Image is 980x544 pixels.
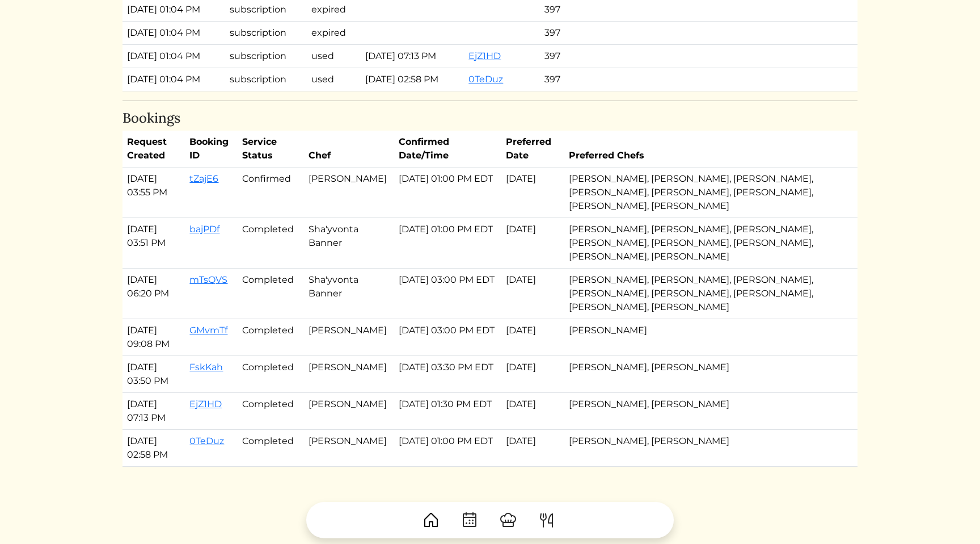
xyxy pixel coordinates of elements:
td: Completed [238,356,304,393]
td: used [307,68,361,91]
td: [DATE] 01:00 PM EDT [394,168,501,218]
a: EjZ1HD [468,51,501,61]
img: House-9bf13187bcbb5817f509fe5e7408150f90897510c4275e13d0d5fca38e0b5951.svg [422,511,440,529]
td: [DATE] 02:58 PM [361,68,464,91]
td: [DATE] 01:04 PM [122,68,225,91]
a: bajPDf [189,224,219,235]
td: used [307,44,361,68]
td: 397 [540,68,621,91]
a: FskKah [189,362,223,373]
td: [DATE] 03:00 PM EDT [394,319,501,356]
th: Service Status [238,131,304,168]
td: subscription [225,44,306,68]
td: Completed [238,269,304,319]
td: [PERSON_NAME], [PERSON_NAME] [564,393,848,430]
td: Completed [238,319,304,356]
td: 397 [540,21,621,44]
img: CalendarDots-5bcf9d9080389f2a281d69619e1c85352834be518fbc73d9501aef674afc0d57.svg [461,511,479,529]
td: [PERSON_NAME], [PERSON_NAME], [PERSON_NAME], [PERSON_NAME], [PERSON_NAME], [PERSON_NAME], [PERSON... [564,218,848,269]
td: [DATE] 03:50 PM [122,356,185,393]
td: [PERSON_NAME], [PERSON_NAME], [PERSON_NAME], [PERSON_NAME], [PERSON_NAME], [PERSON_NAME], [PERSON... [564,168,848,218]
td: [DATE] 01:30 PM EDT [394,393,501,430]
td: [DATE] [501,319,564,356]
td: [PERSON_NAME] [304,319,394,356]
th: Preferred Date [501,131,564,168]
td: [DATE] [501,430,564,467]
td: [DATE] 01:04 PM [122,21,225,44]
td: [DATE] [501,356,564,393]
td: [DATE] [501,269,564,319]
td: [DATE] 03:51 PM [122,218,185,269]
td: [DATE] 07:13 PM [361,44,464,68]
img: ChefHat-a374fb509e4f37eb0702ca99f5f64f3b6956810f32a249b33092029f8484b388.svg [499,511,517,529]
td: [PERSON_NAME], [PERSON_NAME] [564,356,848,393]
a: 0TeDuz [189,436,224,446]
td: [DATE] 03:00 PM EDT [394,269,501,319]
a: mTsQVS [189,274,227,285]
td: [DATE] 01:04 PM [122,44,225,68]
td: [DATE] 09:08 PM [122,319,185,356]
td: [DATE] 02:58 PM [122,430,185,467]
td: [DATE] 01:00 PM EDT [394,430,501,467]
a: 0TeDuz [468,74,503,85]
td: [PERSON_NAME], [PERSON_NAME], [PERSON_NAME], [PERSON_NAME], [PERSON_NAME], [PERSON_NAME], [PERSON... [564,269,848,319]
td: [DATE] 03:55 PM [122,168,185,218]
th: Confirmed Date/Time [394,131,501,168]
td: [DATE] 07:13 PM [122,393,185,430]
td: [PERSON_NAME] [304,393,394,430]
td: Confirmed [238,168,304,218]
td: Completed [238,218,304,269]
a: EjZ1HD [189,399,222,409]
td: Completed [238,393,304,430]
td: Sha'yvonta Banner [304,269,394,319]
td: subscription [225,21,306,44]
td: [PERSON_NAME], [PERSON_NAME] [564,430,848,467]
img: ForkKnife-55491504ffdb50bab0c1e09e7649658475375261d09fd45db06cec23bce548bf.svg [538,511,556,529]
a: tZajE6 [189,173,218,184]
td: Sha'yvonta Banner [304,218,394,269]
td: [PERSON_NAME] [304,430,394,467]
td: [PERSON_NAME] [304,356,394,393]
td: [DATE] [501,168,564,218]
th: Preferred Chefs [564,131,848,168]
td: [DATE] [501,393,564,430]
td: [DATE] 01:00 PM EDT [394,218,501,269]
h4: Bookings [122,110,857,127]
th: Chef [304,131,394,168]
td: 397 [540,44,621,68]
td: Completed [238,430,304,467]
td: [DATE] [501,218,564,269]
td: [PERSON_NAME] [564,319,848,356]
th: Request Created [122,131,185,168]
td: subscription [225,68,306,91]
th: Booking ID [185,131,238,168]
td: [DATE] 03:30 PM EDT [394,356,501,393]
td: [DATE] 06:20 PM [122,269,185,319]
td: expired [307,21,361,44]
td: [PERSON_NAME] [304,168,394,218]
a: GMvmTf [189,325,227,336]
